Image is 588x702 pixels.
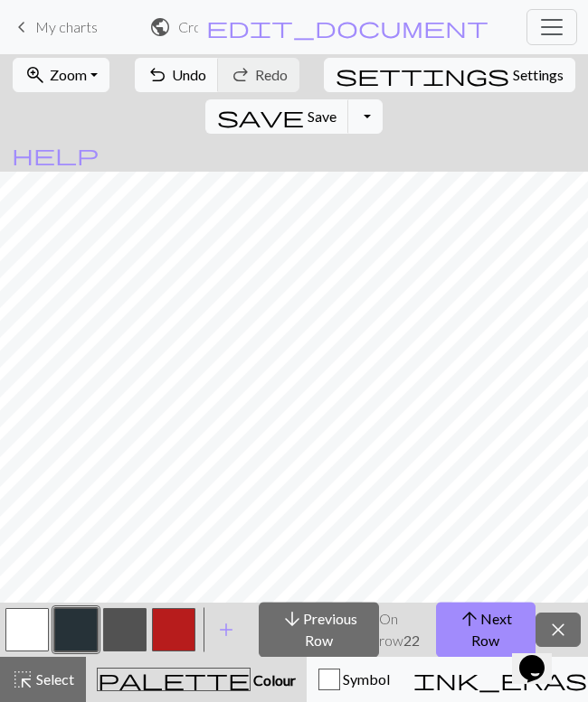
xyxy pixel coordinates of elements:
span: save [217,104,304,129]
span: arrow_upward [459,606,480,632]
span: Undo [172,66,206,83]
button: Zoom [13,58,109,92]
span: arrow_downward [281,606,303,632]
strong: 22 [403,632,420,649]
button: Toggle navigation [526,9,577,45]
span: Colour [251,671,296,688]
a: My charts [11,12,98,42]
i: Settings [336,64,509,86]
span: public [149,14,171,40]
span: edit_document [206,14,488,40]
span: settings [336,62,509,88]
span: add [215,617,237,642]
span: close [547,617,569,642]
span: keyboard_arrow_left [11,14,33,40]
span: highlight_alt [12,667,33,692]
button: Next Row [436,602,536,658]
button: Undo [135,58,219,92]
button: SettingsSettings [324,58,575,92]
span: zoom_in [24,62,46,88]
button: Symbol [307,657,402,702]
span: Select [33,670,74,688]
span: help [12,142,99,167]
button: Save [205,99,349,134]
span: undo [147,62,168,88]
span: Save [308,108,337,125]
iframe: chat widget [512,630,570,684]
span: Zoom [50,66,87,83]
p: On row [379,608,436,651]
button: Colour [86,657,307,702]
span: Symbol [340,670,390,688]
span: My charts [35,18,98,35]
button: Previous Row [259,602,379,658]
span: palette [98,667,250,692]
span: Settings [513,64,564,86]
h2: Crochet Bored Cat Tapestry Pattern / Crochet Bored Cat Tapestry Pattern [178,18,198,35]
